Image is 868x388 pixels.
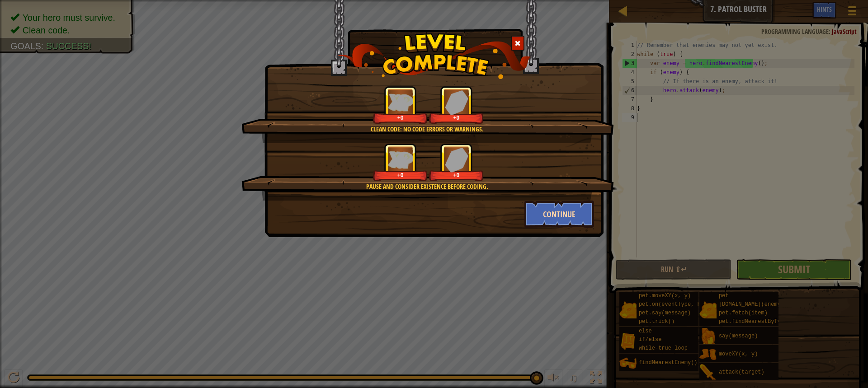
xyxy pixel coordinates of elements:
[431,114,482,121] div: +0
[445,90,468,115] img: reward_icon_gems.png
[388,93,413,111] img: reward_icon_xp.png
[337,33,531,79] img: level_complete.png
[284,125,570,134] div: Clean code: no code errors or warnings.
[445,147,468,172] img: reward_icon_gems.png
[375,172,426,178] div: +0
[431,172,482,178] div: +0
[284,182,570,191] div: Pause and consider existence before coding.
[524,201,594,228] button: Continue
[375,114,426,121] div: +0
[388,151,413,168] img: reward_icon_xp.png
